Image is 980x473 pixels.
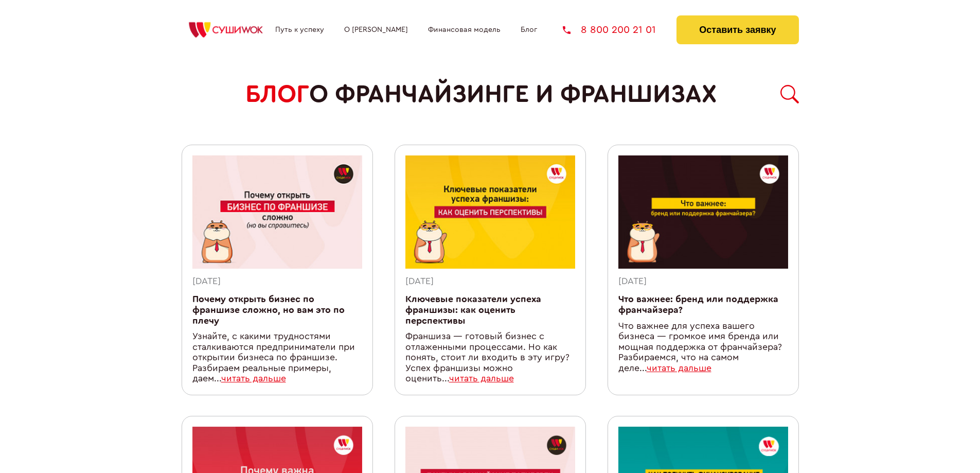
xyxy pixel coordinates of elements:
span: БЛОГ [245,80,309,109]
a: Что важнее: бренд или поддержка франчайзера? [618,295,778,314]
span: о франчайзинге и франшизах [309,80,717,109]
div: [DATE] [618,276,788,287]
a: Блог [521,26,537,34]
div: Узнайте, с какими трудностями сталкиваются предприниматели при открытии бизнеса по франшизе. Разб... [192,331,362,384]
a: читать дальше [221,374,286,383]
a: Ключевые показатели успеха франшизы: как оценить перспективы [405,295,541,325]
a: О [PERSON_NAME] [344,26,408,34]
a: Путь к успеху [275,26,324,34]
a: 8 800 200 21 01 [563,25,656,35]
a: читать дальше [449,374,514,383]
div: [DATE] [405,276,575,287]
div: Франшиза — готовый бизнес с отлаженными процессами. Но как понять, стоит ли входить в эту игру? У... [405,331,575,384]
div: [DATE] [192,276,362,287]
span: 8 800 200 21 01 [581,25,656,35]
div: Что важнее для успеха вашего бизнеса — громкое имя бренда или мощная поддержка от франчайзера? Ра... [618,321,788,374]
a: читать дальше [647,364,711,373]
a: Финансовая модель [428,26,501,34]
button: Оставить заявку [676,15,798,44]
a: Почему открыть бизнес по франшизе сложно, но вам это по плечу [192,295,345,325]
